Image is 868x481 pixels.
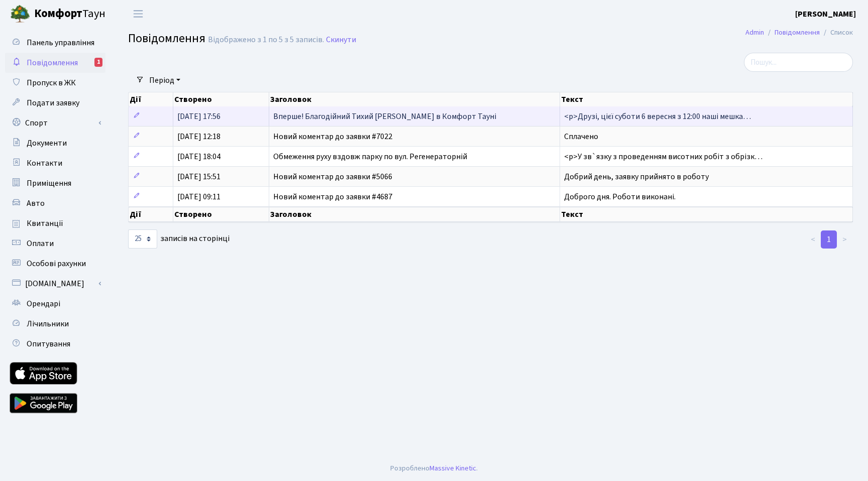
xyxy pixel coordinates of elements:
div: Розроблено . [390,463,478,474]
span: Квитанції [27,218,63,229]
span: Особові рахунки [27,258,86,269]
span: [DATE] 12:18 [177,131,221,142]
div: Відображено з 1 по 5 з 5 записів. [208,35,324,45]
b: [PERSON_NAME] [795,9,856,20]
a: Спорт [5,113,105,133]
li: Список [820,27,853,38]
span: Подати заявку [27,97,79,108]
span: Орендарі [27,298,60,309]
span: <p>У зв`язку з проведенням висотних робіт з обрізк… [564,151,763,162]
span: Контакти [27,158,62,169]
span: Добрий день, заявку прийнято в роботу [564,171,709,182]
span: Лічильники [27,318,69,329]
a: Подати заявку [5,93,105,113]
a: Оплати [5,233,105,254]
span: Авто [27,198,45,209]
span: [DATE] 15:51 [177,171,221,182]
th: Дії [129,207,173,222]
span: Опитування [27,338,70,349]
img: logo.png [10,4,30,24]
div: 1 [94,58,102,67]
span: Пропуск в ЖК [27,77,76,88]
span: Повідомлення [128,30,205,47]
span: Новий коментар до заявки #4687 [273,191,392,202]
a: Контакти [5,153,105,173]
a: 1 [821,230,837,249]
a: Особові рахунки [5,254,105,274]
span: Панель управління [27,37,94,48]
th: Заголовок [269,207,560,222]
a: Лічильники [5,314,105,334]
nav: breadcrumb [730,22,868,43]
a: Документи [5,133,105,153]
span: [DATE] 17:56 [177,111,221,122]
span: [DATE] 09:11 [177,191,221,202]
span: Доброго дня. Роботи виконані. [564,191,676,202]
a: Повідомлення1 [5,53,105,73]
a: Орендарі [5,294,105,314]
a: [DOMAIN_NAME] [5,274,105,294]
span: Таун [34,6,105,23]
a: Опитування [5,334,105,354]
b: Комфорт [34,6,82,22]
input: Пошук... [744,53,853,72]
a: Авто [5,193,105,213]
th: Створено [173,207,270,222]
a: Скинути [326,35,356,45]
span: <p>Друзі, цієї суботи 6 вересня з 12:00 наші мешка… [564,111,751,122]
th: Дії [129,92,173,106]
a: Період [145,72,184,89]
a: Пропуск в ЖК [5,73,105,93]
span: Повідомлення [27,57,78,68]
a: Квитанції [5,213,105,233]
span: Сплачено [564,131,598,142]
span: Оплати [27,238,54,249]
a: Повідомлення [775,27,820,38]
th: Заголовок [269,92,560,106]
th: Текст [560,92,853,106]
span: Приміщення [27,178,71,189]
a: Панель управління [5,33,105,53]
a: Admin [745,27,764,38]
span: Вперше! Благодійний Тихий [PERSON_NAME] в Комфорт Тауні [273,111,496,122]
span: Новий коментар до заявки #5066 [273,171,392,182]
span: Документи [27,138,67,149]
select: записів на сторінці [128,229,157,249]
th: Створено [173,92,270,106]
span: Новий коментар до заявки #7022 [273,131,392,142]
span: Обмеження руху вздовж парку по вул. Регенераторній [273,151,467,162]
a: Massive Kinetic [429,463,476,473]
a: [PERSON_NAME] [795,8,856,20]
a: Приміщення [5,173,105,193]
th: Текст [560,207,853,222]
button: Переключити навігацію [126,6,151,22]
span: [DATE] 18:04 [177,151,221,162]
label: записів на сторінці [128,229,230,249]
